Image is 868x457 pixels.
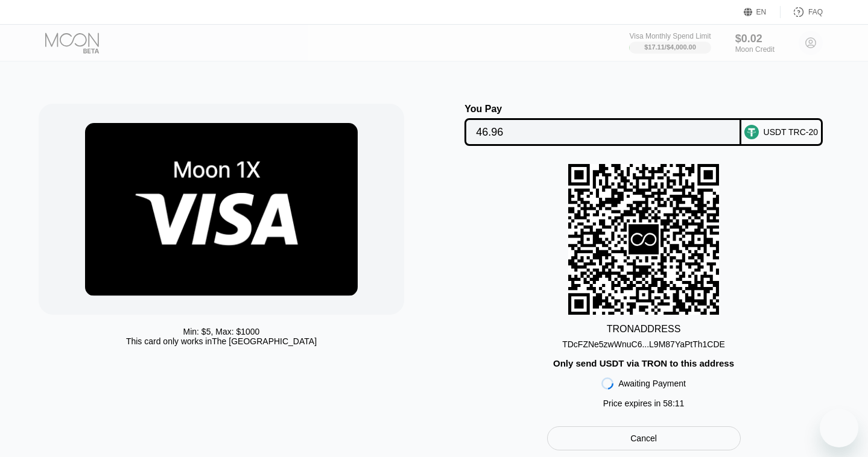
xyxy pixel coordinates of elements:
[744,6,781,18] div: EN
[446,104,841,146] div: You PayUSDT TRC-20
[644,43,696,51] div: $17.11 / $4,000.00
[607,324,681,335] div: TRON ADDRESS
[808,8,823,16] div: FAQ
[547,426,741,450] div: Cancel
[630,433,657,444] div: Cancel
[562,339,725,349] div: TDcFZNe5zwWnuC6...L9M87YaPtTh1CDE
[629,32,711,54] div: Visa Monthly Spend Limit$17.11/$4,000.00
[562,335,725,349] div: TDcFZNe5zwWnuC6...L9M87YaPtTh1CDE
[820,409,858,447] iframe: Button to launch messaging window, conversation in progress
[629,32,711,40] div: Visa Monthly Spend Limit
[663,399,684,408] span: 58 : 11
[618,379,686,388] div: Awaiting Payment
[756,8,767,16] div: EN
[126,336,317,346] div: This card only works in The [GEOGRAPHIC_DATA]
[183,327,260,336] div: Min: $ 5 , Max: $ 1000
[764,127,819,137] div: USDT TRC-20
[553,358,734,368] div: Only send USDT via TRON to this address
[464,104,741,115] div: You Pay
[603,399,685,408] div: Price expires in
[781,6,823,18] div: FAQ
